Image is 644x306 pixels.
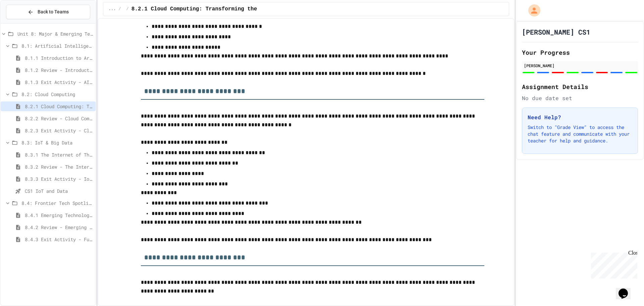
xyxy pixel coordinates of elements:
[25,163,93,170] span: 8.3.2 Review - The Internet of Things and Big Data
[25,67,93,74] span: 8.1.2 Review - Introduction to Artificial Intelligence
[131,5,302,13] span: 8.2.1 Cloud Computing: Transforming the Digital World
[25,187,93,194] span: CS1 IoT and Data
[528,113,632,121] h3: Need Help?
[522,48,638,57] h2: Your Progress
[17,30,93,37] span: Unit 8: Major & Emerging Technologies
[25,103,93,110] span: 8.2.1 Cloud Computing: Transforming the Digital World
[616,279,637,299] iframe: chat widget
[21,139,93,146] span: 8.3: IoT & Big Data
[21,200,93,207] span: 8.4: Frontier Tech Spotlight
[21,42,93,49] span: 8.1: Artificial Intelligence Basics
[6,5,90,19] button: Back to Teams
[25,151,93,158] span: 8.3.1 The Internet of Things and Big Data: Our Connected Digital World
[522,82,638,91] h2: Assignment Details
[25,127,93,134] span: 8.2.3 Exit Activity - Cloud Service Detective
[25,236,93,243] span: 8.4.3 Exit Activity - Future Tech Challenge
[522,27,590,37] h1: [PERSON_NAME] CS1
[25,224,93,231] span: 8.4.2 Review - Emerging Technologies: Shaping Our Digital Future
[524,62,636,69] div: [PERSON_NAME]
[3,3,46,43] div: Chat with us now!Close
[25,54,93,61] span: 8.1.1 Introduction to Artificial Intelligence
[21,91,93,98] span: 8.2: Cloud Computing
[38,8,69,15] span: Back to Teams
[528,124,632,144] p: Switch to "Grade View" to access the chat feature and communicate with your teacher for help and ...
[118,6,121,12] span: /
[25,175,93,182] span: 8.3.3 Exit Activity - IoT Data Detective Challenge
[109,6,116,12] span: ...
[25,79,93,86] span: 8.1.3 Exit Activity - AI Detective
[522,94,638,102] div: No due date set
[521,3,542,18] div: My Account
[25,115,93,122] span: 8.2.2 Review - Cloud Computing
[25,212,93,219] span: 8.4.1 Emerging Technologies: Shaping Our Digital Future
[588,250,637,278] iframe: chat widget
[126,6,129,12] span: /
